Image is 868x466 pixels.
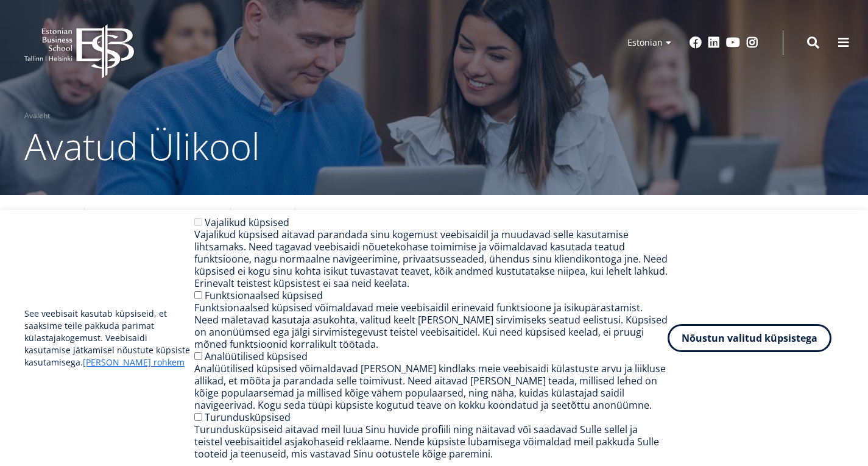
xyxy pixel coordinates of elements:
a: Linkedin [708,37,720,49]
span: Avatud Ülikool [24,121,260,171]
a: Facebook [690,37,702,49]
button: Nõustun valitud küpsistega [668,324,831,352]
a: Kohe algamas [308,207,365,219]
a: Avaleht [24,110,50,122]
div: Analüütilised küpsised võimaldavad [PERSON_NAME] kindlaks meie veebisaidi külastuste arvu ja liik... [194,362,668,411]
p: See veebisait kasutab küpsiseid, et saaksime teile pakkuda parimat külastajakogemust. Veebisaidi ... [24,308,194,369]
label: Funktsionaalsed küpsised [205,289,323,302]
div: Turundusküpsiseid aitavad meil luua Sinu huvide profiili ning näitavad või saadavad Sulle sellel ... [194,423,668,460]
label: Vajalikud küpsised [205,216,289,229]
div: Vajalikud küpsised aitavad parandada sinu kogemust veebisaidil ja muudavad selle kasutamise lihts... [194,228,668,289]
label: Analüütilised küpsised [205,350,308,363]
a: Youtube [726,37,740,49]
a: Instagram [746,37,758,49]
a: Koolitusele registreerumine [97,207,218,219]
div: Funktsionaalsed küpsised võimaldavad meie veebisaidil erinevaid funktsioone ja isikupärastamist. ... [194,302,668,350]
a: Hinnakiri [243,207,283,219]
a: Vali kursus [24,207,72,219]
label: Turundusküpsised [205,411,291,424]
a: [PERSON_NAME] rohkem [83,356,185,369]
